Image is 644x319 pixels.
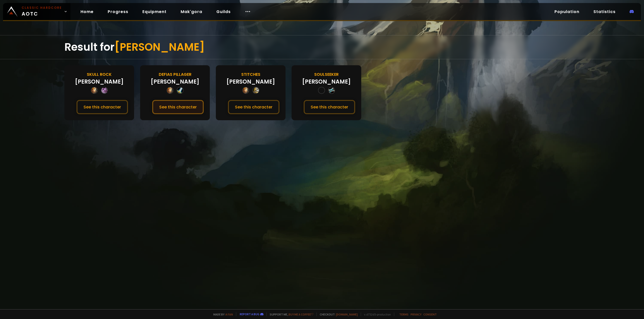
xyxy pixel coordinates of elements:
[266,312,313,316] span: Support me,
[212,7,235,17] a: Guilds
[177,7,206,17] a: Mak'gora
[289,312,313,316] a: Buy me a coffee
[225,312,233,316] a: a fan
[76,7,98,17] a: Home
[3,3,70,20] a: Classic HardcoreAOTC
[210,312,233,316] span: Made by
[151,78,199,86] div: [PERSON_NAME]
[423,312,437,316] a: Consent
[76,100,128,114] button: See this character
[228,100,279,114] button: See this character
[159,71,191,78] div: Defias Pillager
[138,7,171,17] a: Equipment
[411,312,421,316] a: Privacy
[104,7,132,17] a: Progress
[240,312,259,316] a: Report a bug
[550,7,583,17] a: Population
[64,35,580,59] div: Result for
[22,6,62,10] small: Classic Hardcore
[87,71,112,78] div: Skull Rock
[316,312,358,316] span: Checkout
[361,312,391,316] span: v. d752d5 - production
[114,40,205,54] span: [PERSON_NAME]
[226,78,275,86] div: [PERSON_NAME]
[336,312,358,316] a: [DOMAIN_NAME]
[314,71,339,78] div: Soulseeker
[399,312,409,316] a: Terms
[304,100,355,114] button: See this character
[75,78,124,86] div: [PERSON_NAME]
[589,7,620,17] a: Statistics
[241,71,260,78] div: Stitches
[22,6,62,18] span: AOTC
[302,78,351,86] div: [PERSON_NAME]
[152,100,204,114] button: See this character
